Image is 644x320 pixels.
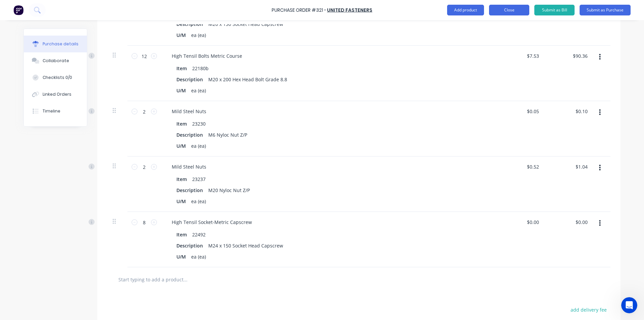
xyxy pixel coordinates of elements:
button: Submit as Purchase [580,5,631,15]
div: ea (ea) [189,30,209,40]
button: Timeline [24,103,87,120]
div: ea (ea) [189,86,209,95]
div: U/M [174,196,189,206]
div: M24 x 150 Socket Head Capscrew [206,241,286,250]
button: Submit as Bill [534,5,575,15]
button: Add product [447,5,484,15]
div: High Tensil Socket-Metric Capscrew [166,217,257,227]
div: Description [174,185,206,195]
img: Factory [13,5,23,15]
div: U/M [174,30,189,40]
div: Mild Steel Nuts [166,162,212,172]
div: Item [174,119,190,129]
div: U/M [174,86,189,95]
button: Linked Orders [24,86,87,103]
div: Item [174,174,190,184]
div: Purchase Order #321 - [272,7,326,14]
div: Description [174,130,206,140]
div: M20 Nyloc Nut Z/P [206,185,253,195]
div: Timeline [43,108,60,114]
button: Collaborate [24,52,87,69]
div: Mild Steel Nuts [166,106,212,116]
div: 22492 [190,230,208,239]
div: Item [174,63,190,73]
div: Collaborate [43,58,69,64]
input: Start typing to add a product... [118,273,252,286]
div: Linked Orders [43,91,71,97]
div: Checklists 0/0 [43,75,72,81]
div: M6 Nyloc Nut Z/P [206,130,250,140]
div: U/M [174,141,189,151]
div: Description [174,241,206,250]
div: ea (ea) [189,252,209,262]
button: Purchase details [24,36,87,52]
div: M20 x 200 Hex Head Bolt Grade 8.8 [206,75,290,84]
div: Purchase details [43,41,78,47]
button: Checklists 0/0 [24,69,87,86]
div: ea (ea) [189,196,209,206]
div: 23230 [190,119,208,129]
a: United Fasteners [327,7,372,13]
div: 23237 [190,174,208,184]
div: 22180b [190,63,211,73]
button: add delivery fee [567,305,610,314]
div: Description [174,75,206,84]
div: U/M [174,252,189,262]
iframe: Intercom live chat [621,297,637,313]
div: High Tensil Bolts Metric Course [166,51,248,61]
div: ea (ea) [189,141,209,151]
button: Close [489,5,529,15]
div: Item [174,230,190,239]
